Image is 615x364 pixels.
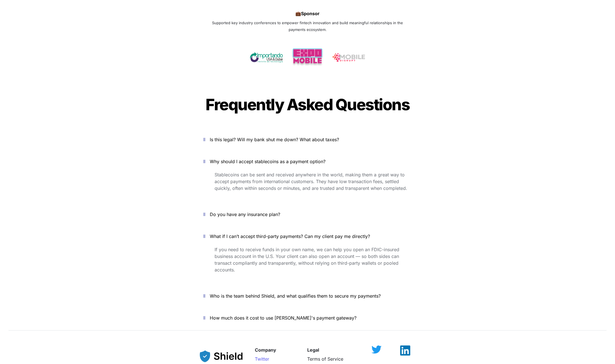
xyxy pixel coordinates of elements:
strong: Company [255,347,276,353]
span: What if I can’t accept third-party payments? Can my client pay me directly? [210,233,370,239]
div: Why should I accept stablecoins as a payment option? [195,170,420,201]
strong: Sponsor [301,11,320,16]
button: What if I can’t accept third-party payments? Can my client pay me directly? [195,228,420,245]
span: Frequently Asked Questions [206,95,409,114]
span: Do you have any insurance plan? [210,212,280,217]
span: If you need to receive funds in your own name, we can help you open an FDIC-insured business acco... [215,247,401,273]
strong: Legal [307,347,319,353]
button: Why should I accept stablecoins as a payment option? [195,153,420,170]
div: What if I can’t accept third-party payments? Can my client pay me directly? [195,245,420,283]
button: Is this legal? Will my bank shut me down? What about taxes? [195,131,420,148]
span: 💼 [295,11,301,16]
span: How much does it cost to use [PERSON_NAME]'s payment gateway? [210,315,356,321]
span: Why should I accept stablecoins as a payment option? [210,159,326,164]
button: Who is the team behind Shield, and what qualifies them to secure my payments? [195,287,420,305]
span: Stablecoins can be sent and received anywhere in the world, making them a great way to accept pay... [215,172,407,191]
span: Is this legal? Will my bank shut me down? What about taxes? [210,137,339,142]
span: Who is the team behind Shield, and what qualifies them to secure my payments? [210,293,381,299]
button: How much does it cost to use [PERSON_NAME]'s payment gateway? [195,309,420,327]
a: Twitter [255,356,269,362]
a: Terms of Service [307,356,343,362]
button: Do you have any insurance plan? [195,206,420,223]
span: Supported key industry conferences to empower fintech innovation and build meaningful relationshi... [212,21,404,32]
